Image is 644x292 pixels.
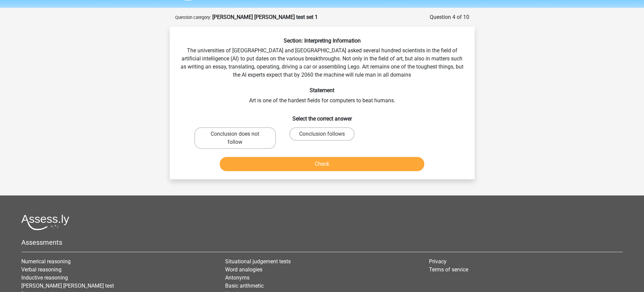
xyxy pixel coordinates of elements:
[225,283,264,289] a: Basic arithmetic
[429,258,447,265] a: Privacy
[21,214,69,230] img: Assessly logo
[181,37,464,44] h6: Section: Interpreting Information
[225,266,262,273] a: Word analogies
[289,127,355,141] label: Conclusion follows
[181,87,464,94] h6: Statement
[21,274,68,281] a: Inductive reasoning
[225,274,249,281] a: Antonyms
[21,266,62,273] a: Verbal reasoning
[194,127,276,149] label: Conclusion does not follow
[225,258,291,265] a: Situational judgement tests
[430,13,469,21] div: Question 4 of 10
[181,110,464,122] h6: Select the correct answer
[212,14,318,20] strong: [PERSON_NAME] [PERSON_NAME] test set 1
[21,238,623,246] h5: Assessments
[21,283,114,289] a: [PERSON_NAME] [PERSON_NAME] test
[175,15,211,20] small: Question category:
[429,266,468,273] a: Terms of service
[21,258,71,265] a: Numerical reasoning
[220,157,424,171] button: Check
[172,37,472,174] div: The universities of [GEOGRAPHIC_DATA] and [GEOGRAPHIC_DATA] asked several hundred scientists in t...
